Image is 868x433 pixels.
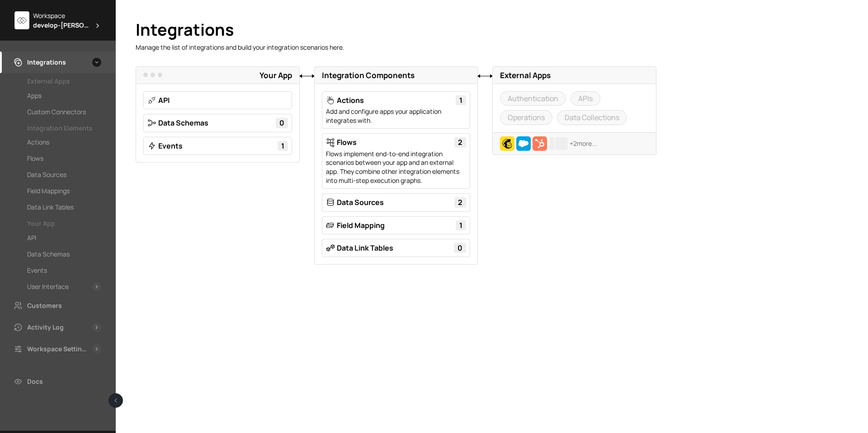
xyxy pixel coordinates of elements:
[27,169,66,180] div: Data Sources
[33,20,90,30] span: develop-[PERSON_NAME]
[27,107,101,117] a: Custom Connectors
[158,95,170,105] a: API
[337,243,393,253] a: Data Link Tables
[337,137,357,147] a: Flows
[27,57,66,68] div: Integrations
[27,322,64,333] div: Activity Log
[337,95,364,105] a: Actions
[27,186,70,196] div: Field Mappings
[13,344,89,354] a: Workspace Settings
[337,197,384,207] a: Data Sources
[27,265,101,276] a: Events
[27,300,62,311] div: Customers
[315,67,478,84] h3: Integration Components
[27,281,89,292] a: User Interface
[27,137,49,148] div: Actions
[27,376,43,387] div: Docs
[27,233,36,243] div: API
[27,281,69,292] div: User Interface
[27,249,101,260] a: Data Schemas
[13,376,101,387] a: Docs
[27,107,86,117] div: Custom Connectors
[27,169,101,180] a: Data Sources
[136,20,848,39] h1: Integrations
[27,233,101,243] a: API
[158,118,208,128] a: Data Schemas
[27,90,42,101] div: Apps
[27,265,47,276] div: Events
[136,43,396,52] p: Manage the list of integrations and build your integration scenarios here.
[33,20,101,30] div: develop-brame
[13,322,89,333] a: Activity Log
[337,220,385,230] a: Field Mapping
[27,153,43,164] div: Flows
[33,11,101,20] div: Workspace
[13,57,89,68] a: Integrations
[27,90,101,101] a: Apps
[14,11,101,30] div: Workspacedevelop-[PERSON_NAME]
[27,249,70,260] div: Data Schemas
[27,153,101,164] a: Flows
[27,137,101,148] a: Actions
[158,141,183,151] a: Events
[13,300,101,311] a: Customers
[27,202,74,213] div: Data Link Tables
[27,344,89,354] div: Workspace Settings
[27,186,101,196] a: Field Mappings
[27,202,101,213] a: Data Link Tables
[136,67,299,84] h3: Your App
